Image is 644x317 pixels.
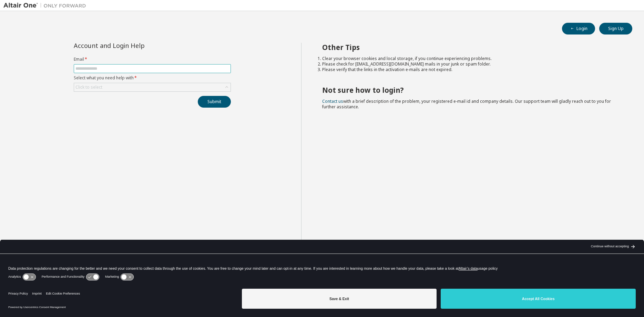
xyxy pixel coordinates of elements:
[75,85,102,90] div: Click to select
[198,96,231,108] button: Submit
[322,98,611,110] span: with a brief description of the problem, your registered e-mail id and company details. Our suppo...
[74,75,231,81] label: Select what you need help with
[322,86,620,95] h2: Not sure how to login?
[322,67,620,72] li: Please verify that the links in the activation e-mails are not expired.
[599,23,632,34] button: Sign Up
[74,83,231,91] div: Click to select
[322,43,620,52] h2: Other Tips
[74,57,231,62] label: Email
[3,2,90,9] img: Altair One
[322,56,620,61] li: Clear your browser cookies and local storage, if you continue experiencing problems.
[74,43,200,48] div: Account and Login Help
[322,61,620,67] li: Please check for [EMAIL_ADDRESS][DOMAIN_NAME] mails in your junk or spam folder.
[322,98,343,104] a: Contact us
[562,23,595,34] button: Login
